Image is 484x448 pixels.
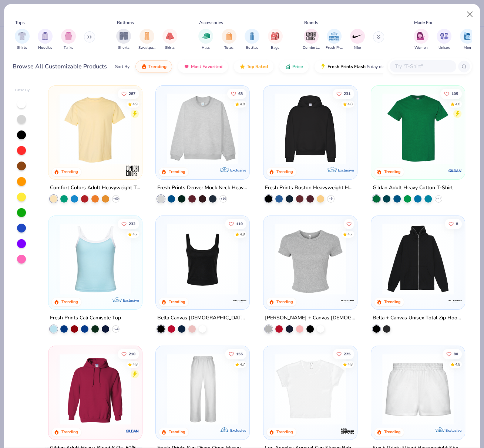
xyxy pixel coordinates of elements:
[340,423,355,438] img: Los Angeles Apparel logo
[333,88,354,99] button: Like
[333,349,354,359] button: Like
[129,352,135,356] span: 210
[118,349,139,359] button: Like
[38,45,52,51] span: Hoodies
[239,92,243,95] span: 68
[115,63,130,70] div: Sort By
[50,313,121,322] div: Fresh Prints Cali Camisole Top
[225,349,247,359] button: Like
[271,223,350,295] img: aa15adeb-cc10-480b-b531-6e6e449d5067
[236,222,243,225] span: 119
[306,31,317,42] img: Comfort Colors Image
[117,19,134,26] div: Bottoms
[132,362,138,367] div: 4.8
[240,101,245,107] div: 4.8
[61,29,76,51] div: filter for Tanks
[379,353,457,424] img: af8dff09-eddf-408b-b5dc-51145765dcf2
[118,45,130,51] span: Shorts
[304,19,318,26] div: Brands
[340,293,355,308] img: Bella + Canvas logo
[162,29,177,51] div: filter for Skirts
[443,349,462,359] button: Like
[414,29,428,51] button: filter button
[379,93,457,164] img: db319196-8705-402d-8b46-62aaa07ed94f
[239,64,245,69] img: TopRated.gif
[56,93,135,164] img: 029b8af0-80e6-406f-9fdc-fdf898547912
[129,222,135,225] span: 232
[268,29,283,51] div: filter for Bags
[245,29,259,51] button: filter button
[354,45,361,51] span: Nike
[17,45,27,51] span: Shirts
[132,231,138,237] div: 4.7
[184,64,189,69] img: most_fav.gif
[456,222,458,225] span: 8
[440,32,448,40] img: Unisex Image
[271,93,350,164] img: 91acfc32-fd48-4d6b-bdad-a4c1a30ac3fc
[138,29,155,51] div: filter for Sweatpants
[247,64,268,69] span: Top Rated
[222,29,236,51] button: filter button
[125,163,140,178] img: Comfort Colors logo
[414,19,433,26] div: Made For
[228,88,247,99] button: Like
[463,32,471,40] img: Men Image
[138,29,155,51] button: filter button
[347,362,353,367] div: 4.8
[64,45,73,51] span: Tanks
[440,88,462,99] button: Like
[315,60,400,73] button: Fresh Prints Flash5 day delivery
[113,326,118,331] span: + 16
[116,29,131,51] button: filter button
[138,45,155,51] span: Sweatpants
[245,29,259,51] div: filter for Bottles
[198,29,213,51] div: filter for Hats
[414,29,428,51] div: filter for Women
[199,19,223,26] div: Accessories
[222,29,236,51] div: filter for Totes
[135,60,172,73] button: Trending
[118,218,139,229] button: Like
[246,45,258,51] span: Bottles
[448,163,463,178] img: Gildan logo
[451,92,458,95] span: 105
[329,197,333,201] span: + 9
[329,31,340,42] img: Fresh Prints Image
[417,32,425,40] img: Women Image
[134,93,213,164] img: e55d29c3-c55d-459c-bfd9-9b1c499ab3c6
[116,29,131,51] div: filter for Shorts
[373,183,453,193] div: Gildan Adult Heavy Cotton T-Shirt
[448,293,463,308] img: Bella + Canvas logo
[373,313,463,322] div: Bella + Canvas Unisex Total Zip Hoodie
[265,313,356,322] div: [PERSON_NAME] + Canvas [DEMOGRAPHIC_DATA]' Micro Ribbed Baby Tee
[240,362,245,367] div: 4.7
[414,45,428,51] span: Women
[350,29,365,51] div: filter for Nike
[327,64,366,69] span: Fresh Prints Flash
[326,29,343,51] div: filter for Fresh Prints
[56,223,135,295] img: a25d9891-da96-49f3-a35e-76288174bf3a
[234,60,273,73] button: Top Rated
[271,32,279,40] img: Bags Image
[437,29,451,51] button: filter button
[163,353,242,424] img: df5250ff-6f61-4206-a12c-24931b20f13c
[129,92,135,95] span: 287
[344,218,354,229] button: Like
[166,32,174,40] img: Skirts Image
[350,29,365,51] button: filter button
[460,29,475,51] div: filter for Men
[303,29,320,51] div: filter for Comfort Colors
[303,45,320,51] span: Comfort Colors
[338,168,354,173] span: Exclusive
[163,223,242,295] img: 8af284bf-0d00-45ea-9003-ce4b9a3194ad
[143,32,151,40] img: Sweatpants Image
[38,29,53,51] button: filter button
[436,197,441,201] span: + 44
[120,32,128,40] img: Shorts Image
[464,45,471,51] span: Men
[303,29,320,51] button: filter button
[15,19,25,26] div: Tops
[202,32,210,40] img: Hats Image
[141,64,147,69] img: trending.gif
[230,428,246,432] span: Exclusive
